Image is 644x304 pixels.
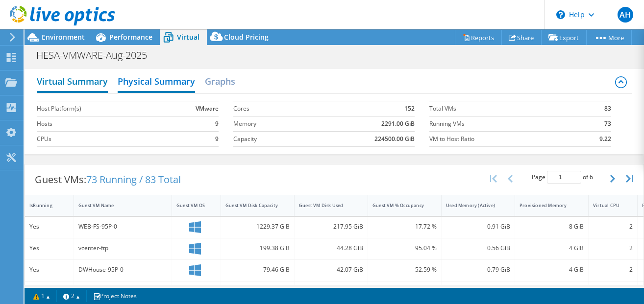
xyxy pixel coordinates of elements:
[593,243,633,254] div: 2
[215,119,219,129] b: 9
[520,221,584,232] div: 8 GiB
[29,221,69,232] div: Yes
[42,32,85,42] span: Environment
[372,221,437,232] div: 17.72 %
[520,243,584,254] div: 4 GiB
[225,264,290,275] div: 79.46 GiB
[37,71,108,93] h2: Virtual Summary
[118,71,195,93] h2: Physical Summary
[618,7,633,23] span: AH
[299,264,363,275] div: 42.07 GiB
[225,243,290,254] div: 199.38 GiB
[446,264,510,275] div: 0.79 GiB
[372,243,437,254] div: 95.04 %
[429,104,576,114] label: Total VMs
[224,32,269,42] span: Cloud Pricing
[547,171,581,184] input: jump to page
[233,104,308,114] label: Cores
[299,221,363,232] div: 217.95 GiB
[381,119,415,129] b: 2291.00 GiB
[196,104,219,114] b: VMware
[32,50,162,61] h1: HESA-VMWARE-Aug-2025
[446,202,498,209] div: Used Memory (Active)
[26,290,57,302] a: 1
[372,202,425,209] div: Guest VM % Occupancy
[37,134,161,144] label: CPUs
[501,30,542,45] a: Share
[78,264,167,275] div: DWHouse-95P-0
[205,71,235,91] h2: Graphs
[604,119,611,129] b: 73
[532,171,593,184] span: Page of
[25,164,191,195] div: Guest VMs:
[556,10,565,19] svg: \n
[225,221,290,232] div: 1229.37 GiB
[176,202,204,209] div: Guest VM OS
[215,134,219,144] b: 9
[541,30,587,45] a: Export
[404,104,415,114] b: 152
[233,134,308,144] label: Capacity
[29,202,57,209] div: IsRunning
[86,290,144,302] a: Project Notes
[604,104,611,114] b: 83
[78,221,167,232] div: WEB-FS-95P-0
[177,32,199,42] span: Virtual
[429,119,576,129] label: Running VMs
[590,173,593,181] span: 6
[233,119,308,129] label: Memory
[599,134,611,144] b: 9.22
[29,264,69,275] div: Yes
[225,202,278,209] div: Guest VM Disk Capacity
[29,243,69,254] div: Yes
[593,264,633,275] div: 2
[520,202,572,209] div: Provisioned Memory
[593,202,621,209] div: Virtual CPU
[429,134,576,144] label: VM to Host Ratio
[593,221,633,232] div: 2
[446,221,510,232] div: 0.91 GiB
[586,30,632,45] a: More
[37,104,161,114] label: Host Platform(s)
[78,202,155,209] div: Guest VM Name
[56,290,87,302] a: 2
[372,264,437,275] div: 52.59 %
[78,243,167,254] div: vcenter-ftp
[109,32,152,42] span: Performance
[446,243,510,254] div: 0.56 GiB
[299,202,351,209] div: Guest VM Disk Used
[455,30,502,45] a: Reports
[37,119,161,129] label: Hosts
[520,264,584,275] div: 4 GiB
[299,243,363,254] div: 44.28 GiB
[86,173,181,186] span: 73 Running / 83 Total
[374,134,415,144] b: 224500.00 GiB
